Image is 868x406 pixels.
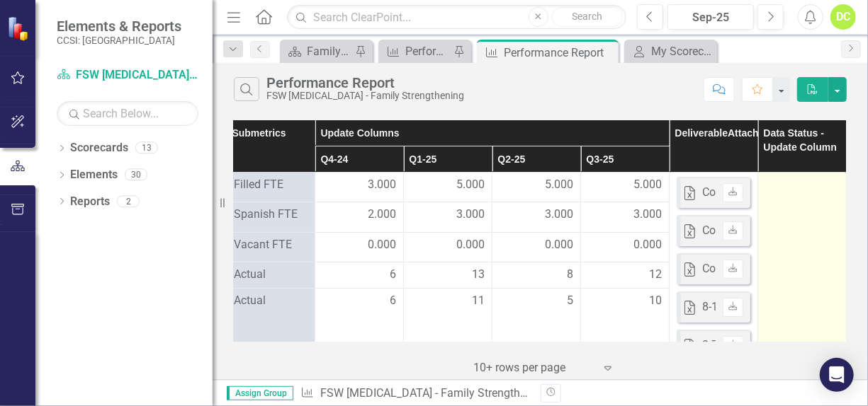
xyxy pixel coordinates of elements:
button: Sep-25 [667,4,755,30]
td: Double-Click to Edit [315,232,404,262]
span: 0.000 [368,237,396,253]
div: Open Intercom Messenger [820,358,854,392]
span: Actual [234,293,308,309]
span: 6 [390,267,396,283]
span: 5.000 [633,177,662,193]
a: My Scorecard [628,42,714,60]
span: 13 [472,267,485,283]
a: Performance Report [382,42,450,60]
span: 3.000 [456,207,485,223]
div: Performance Report [266,75,464,91]
td: Double-Click to Edit [492,202,581,232]
td: Double-Click to Edit [404,262,492,289]
td: Double-Click to Edit [581,289,670,360]
td: Double-Click to Edit [492,232,581,262]
div: Copy of 3-7 FS ROSTER (1).xlsx [702,223,861,239]
input: Search ClearPoint... [287,5,626,30]
td: Double-Click to Edit [404,232,492,262]
div: 30 [125,169,147,181]
span: 5 [567,293,573,309]
td: Double-Click to Edit [404,289,492,360]
div: » » [300,385,530,402]
span: 3.000 [368,177,396,193]
span: 0.000 [633,237,662,253]
span: 5.000 [456,177,485,193]
td: Double-Click to Edit [315,262,404,289]
span: 3.000 [545,207,573,223]
div: 3-7 FS ROSTER.xlsx [702,337,802,354]
div: Sep-25 [672,9,750,26]
span: 0.000 [545,237,573,253]
a: Scorecards [70,140,128,156]
td: Double-Click to Edit [315,202,404,232]
a: FSW [MEDICAL_DATA] - Family Strengthening [57,67,198,83]
img: ClearPoint Strategy [7,16,32,40]
span: 0.000 [456,237,485,253]
div: 2 [117,195,140,207]
a: Elements [70,167,118,183]
small: CCSI: [GEOGRAPHIC_DATA] [57,35,181,46]
div: Performance Report [504,44,615,62]
td: Double-Click to Edit [315,289,404,360]
span: 3.000 [633,207,662,223]
button: Search [552,7,623,27]
td: Double-Click to Edit [315,173,404,202]
span: Actual [234,267,308,283]
td: Double-Click to Edit [581,202,670,232]
span: 5.000 [545,177,573,193]
span: Filled FTE [234,177,308,193]
button: DC [830,4,856,30]
td: Double-Click to Edit [492,262,581,289]
span: 11 [472,293,485,309]
td: Double-Click to Edit [404,173,492,202]
td: Double-Click to Edit [492,173,581,202]
a: Reports [70,194,110,210]
td: Double-Click to Edit [581,262,670,289]
a: Family Services of [GEOGRAPHIC_DATA] Page [283,42,351,60]
span: 2.000 [368,207,396,223]
span: Assign Group [227,386,293,400]
span: 6 [390,293,396,309]
td: Double-Click to Edit [492,289,581,360]
div: Performance Report [405,42,450,60]
span: Spanish FTE [234,207,308,223]
span: 8 [567,267,573,283]
span: Elements & Reports [57,18,181,35]
span: Vacant FTE [234,237,308,253]
div: Family Services of [GEOGRAPHIC_DATA] Page [307,42,351,60]
span: 12 [649,267,662,283]
div: Copy of 3-7 FS ROSTER (3).xlsx [702,185,861,201]
div: FSW [MEDICAL_DATA] - Family Strengthening [266,91,464,101]
td: Double-Click to Edit [581,232,670,262]
td: Double-Click to Edit [404,202,492,232]
div: My Scorecard [651,42,714,60]
div: 8-12 FS Roster.xlsx [702,299,797,315]
div: 13 [135,142,158,154]
span: Search [572,11,602,22]
input: Search Below... [57,101,198,126]
td: Double-Click to Edit [581,173,670,202]
a: FSW [MEDICAL_DATA] - Family Strengthening [320,386,548,400]
span: 10 [649,293,662,309]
